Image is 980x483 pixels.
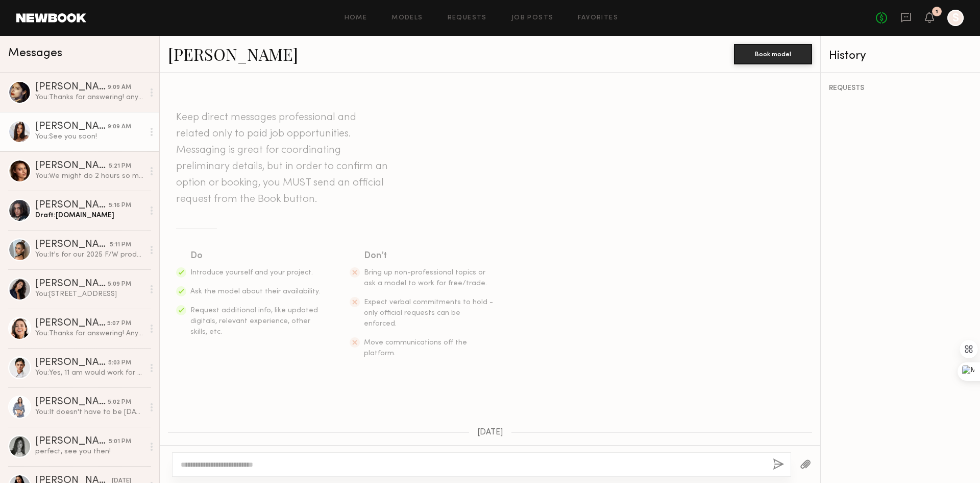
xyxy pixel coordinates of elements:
[734,49,812,58] a: Book model
[364,339,467,357] span: Move communications off the platform.
[364,269,487,287] span: Bring up non-professional topics or ask a model to work for free/trade.
[35,318,107,329] div: [PERSON_NAME]
[35,397,108,407] div: [PERSON_NAME]
[108,358,131,368] div: 5:03 PM
[35,329,144,338] div: You: Thanks for answering! Any time that works for you except [DATE] morning. [STREET_ADDRESS] Pl...
[35,82,108,93] div: [PERSON_NAME]
[109,201,131,211] div: 5:16 PM
[109,437,131,447] div: 5:01 PM
[190,288,320,295] span: Ask the model about their availability.
[190,269,313,276] span: Introduce yourself and your project.
[108,83,131,93] div: 9:09 AM
[35,407,144,417] div: You: It doesn't have to be [DATE]. Any time by next week! Please let me know when you're availabl...
[109,162,131,171] div: 5:21 PM
[190,307,318,335] span: Request additional info, like updated digitals, relevant experience, other skills, etc.
[8,48,62,59] span: Messages
[35,289,144,299] div: You: [STREET_ADDRESS]
[168,43,298,65] a: [PERSON_NAME]
[35,200,109,211] div: [PERSON_NAME]
[108,398,131,407] div: 5:02 PM
[345,15,367,21] a: Home
[936,9,938,15] div: 1
[35,93,144,102] div: You: Thanks for answering! anytime by next week that works for you! location is [STREET_ADDRESS]
[190,249,321,263] div: Do
[829,50,972,62] div: History
[35,358,108,368] div: [PERSON_NAME]
[364,249,495,263] div: Don’t
[176,109,390,208] header: Keep direct messages professional and related only to paid job opportunities. Messaging is great ...
[35,250,144,260] div: You: It's for our 2025 F/W product shots. If you can work with us directly it would be better for...
[511,15,554,21] a: Job Posts
[35,211,144,220] div: Draft: [DOMAIN_NAME]
[35,279,108,289] div: [PERSON_NAME]
[107,319,131,329] div: 5:07 PM
[829,85,972,92] div: REQUESTS
[35,132,144,142] div: You: See you soon!
[110,240,131,250] div: 5:11 PM
[448,15,487,21] a: Requests
[35,171,144,181] div: You: We might do 2 hours so might not be able to pay $300 for 2 hours unfortunately.. Thank you f...
[391,15,423,21] a: Models
[108,122,131,132] div: 9:09 AM
[35,240,110,250] div: [PERSON_NAME]
[734,44,812,64] button: Book model
[578,15,618,21] a: Favorites
[108,280,131,289] div: 5:09 PM
[35,436,109,447] div: [PERSON_NAME]
[35,161,109,171] div: [PERSON_NAME]
[35,122,108,132] div: [PERSON_NAME]
[947,10,964,26] a: S
[364,299,493,327] span: Expect verbal commitments to hold - only official requests can be enforced.
[35,447,144,456] div: perfect, see you then!
[477,428,503,437] span: [DATE]
[35,368,144,378] div: You: Yes, 11 am would work for us!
